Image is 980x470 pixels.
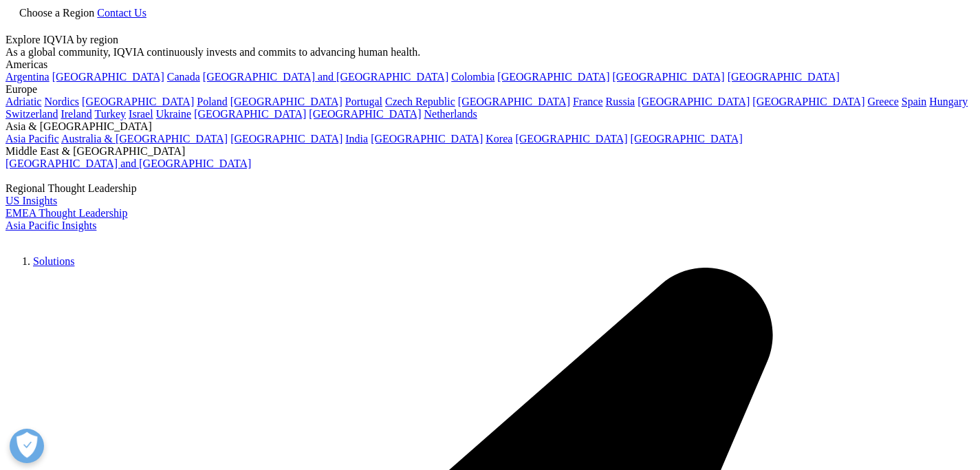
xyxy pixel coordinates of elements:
[156,108,192,120] a: Ukraine
[902,96,926,107] a: Spain
[6,108,58,120] a: Switzerland
[197,96,227,107] a: Poland
[728,71,840,83] a: [GEOGRAPHIC_DATA]
[638,96,750,107] a: [GEOGRAPHIC_DATA]
[82,96,194,107] a: [GEOGRAPHIC_DATA]
[451,71,494,83] a: Colombia
[458,96,570,107] a: [GEOGRAPHIC_DATA]
[52,71,164,83] a: [GEOGRAPHIC_DATA]
[573,96,603,107] a: France
[33,255,74,267] a: Solutions
[6,46,974,58] div: As a global community, IQVIA continuously invests and commits to advancing human health.
[613,71,725,83] a: [GEOGRAPHIC_DATA]
[497,71,609,83] a: [GEOGRAPHIC_DATA]
[94,108,126,120] a: Turkey
[129,108,153,120] a: Israel
[929,96,968,107] a: Hungary
[6,145,974,158] div: Middle East & [GEOGRAPHIC_DATA]
[6,182,974,195] div: Regional Thought Leadership
[486,133,512,145] a: Korea
[631,133,743,145] a: [GEOGRAPHIC_DATA]
[61,108,91,120] a: Ireland
[194,108,306,120] a: [GEOGRAPHIC_DATA]
[6,133,59,145] a: Asia Pacific
[6,96,41,107] a: Adriatic
[867,96,898,107] a: Greece
[167,71,200,83] a: Canada
[515,133,627,145] a: [GEOGRAPHIC_DATA]
[6,195,57,206] a: US Insights
[230,133,342,145] a: [GEOGRAPHIC_DATA]
[345,133,368,145] a: India
[752,96,864,107] a: [GEOGRAPHIC_DATA]
[6,58,974,71] div: Americas
[10,429,44,463] button: Open Preferences
[203,71,448,83] a: [GEOGRAPHIC_DATA] and [GEOGRAPHIC_DATA]
[385,96,455,107] a: Czech Republic
[345,96,382,107] a: Portugal
[19,7,94,19] span: Choose a Region
[6,158,251,169] a: [GEOGRAPHIC_DATA] and [GEOGRAPHIC_DATA]
[424,108,477,120] a: Netherlands
[97,7,146,19] a: Contact Us
[6,34,974,46] div: Explore IQVIA by region
[6,120,974,133] div: Asia & [GEOGRAPHIC_DATA]
[230,96,342,107] a: [GEOGRAPHIC_DATA]
[606,96,635,107] a: Russia
[371,133,483,145] a: [GEOGRAPHIC_DATA]
[309,108,421,120] a: [GEOGRAPHIC_DATA]
[6,207,127,219] a: EMEA Thought Leadership
[6,83,974,96] div: Europe
[44,96,79,107] a: Nordics
[6,220,96,231] a: Asia Pacific Insights
[61,133,228,145] a: Australia & [GEOGRAPHIC_DATA]
[6,71,50,83] a: Argentina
